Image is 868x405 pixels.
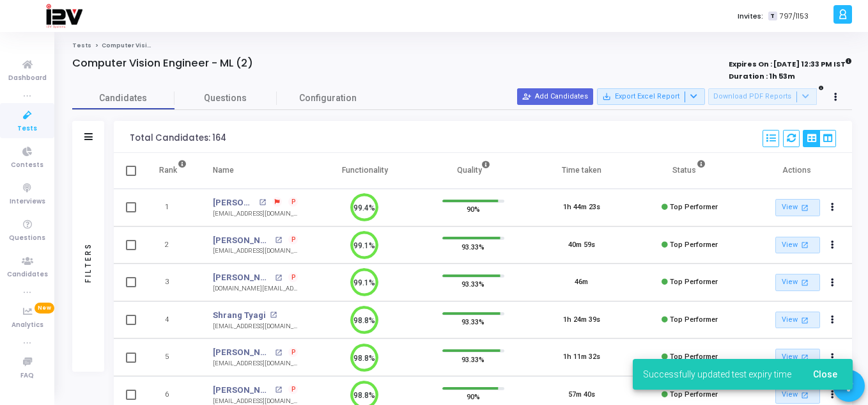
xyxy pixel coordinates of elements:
[824,236,842,254] button: Actions
[670,315,718,324] span: Top Performer
[72,42,91,49] a: Tests
[72,42,852,50] nav: breadcrumb
[146,301,200,339] td: 4
[800,239,810,250] mat-icon: open_in_new
[213,271,272,284] a: [PERSON_NAME]
[299,91,357,105] span: Configuration
[780,11,809,22] span: 797/1153
[213,246,298,256] div: [EMAIL_ADDRESS][DOMAIN_NAME]
[275,386,282,393] mat-icon: open_in_new
[568,240,595,251] div: 40m 59s
[20,370,34,381] span: FAQ
[744,153,852,189] th: Actions
[213,196,256,209] a: [PERSON_NAME]
[311,153,419,189] th: Functionality
[213,234,272,247] a: [PERSON_NAME]
[213,163,234,177] div: Name
[9,233,45,244] span: Questions
[643,368,791,381] span: Successfully updated test expiry time
[563,202,600,213] div: 1h 44m 23s
[213,346,272,359] a: [PERSON_NAME]
[729,71,795,81] strong: Duration : 1h 53m
[568,390,595,401] div: 57m 40s
[563,352,600,363] div: 1h 11m 32s
[824,199,842,217] button: Actions
[213,309,266,322] a: Shrang Tyagi
[291,197,296,207] span: P
[17,123,37,134] span: Tests
[517,88,593,105] button: Add Candidates
[35,303,54,314] span: New
[775,199,820,216] a: View
[813,369,837,379] span: Close
[522,92,531,101] mat-icon: person_add_alt
[213,284,298,294] div: [DOMAIN_NAME][EMAIL_ADDRESS][DOMAIN_NAME]
[800,315,810,326] mat-icon: open_in_new
[803,130,836,147] div: View Options
[102,42,210,49] span: Computer Vision Engineer - ML (2)
[729,56,852,70] strong: Expires On : [DATE] 12:33 PM IST
[72,91,174,105] span: Candidates
[461,315,484,328] span: 93.33%
[670,241,718,249] span: Top Performer
[575,277,588,288] div: 46m
[562,163,601,177] div: Time taken
[708,88,817,105] button: Download PDF Reports
[635,153,743,189] th: Status
[291,385,296,395] span: P
[8,73,47,84] span: Dashboard
[291,273,296,283] span: P
[213,322,298,331] div: [EMAIL_ADDRESS][DOMAIN_NAME]
[824,311,842,329] button: Actions
[467,203,480,216] span: 90%
[824,274,842,292] button: Actions
[419,153,527,189] th: Quality
[82,192,94,333] div: Filters
[775,312,820,329] a: View
[670,278,718,286] span: Top Performer
[174,91,277,105] span: Questions
[768,12,777,21] span: T
[461,353,484,365] span: 93.33%
[12,320,43,331] span: Analytics
[467,390,480,403] span: 90%
[146,338,200,376] td: 5
[45,3,82,29] img: logo
[72,57,253,70] h4: Computer Vision Engineer - ML (2)
[291,347,296,358] span: P
[670,203,718,211] span: Top Performer
[270,312,277,319] mat-icon: open_in_new
[602,92,611,101] mat-icon: save_alt
[461,240,484,253] span: 93.33%
[11,160,43,171] span: Contests
[10,196,45,207] span: Interviews
[775,237,820,254] a: View
[213,209,298,219] div: [EMAIL_ADDRESS][DOMAIN_NAME]
[803,363,848,386] button: Close
[597,88,705,105] button: Export Excel Report
[275,274,282,282] mat-icon: open_in_new
[563,315,600,326] div: 1h 24m 39s
[775,274,820,291] a: View
[130,133,226,143] div: Total Candidates: 164
[800,202,810,213] mat-icon: open_in_new
[213,359,298,369] div: [EMAIL_ADDRESS][DOMAIN_NAME]
[146,226,200,264] td: 2
[146,153,200,189] th: Rank
[259,199,266,206] mat-icon: open_in_new
[213,384,272,397] a: [PERSON_NAME]
[275,349,282,356] mat-icon: open_in_new
[800,277,810,288] mat-icon: open_in_new
[146,264,200,301] td: 3
[7,269,48,280] span: Candidates
[461,278,484,290] span: 93.33%
[275,237,282,244] mat-icon: open_in_new
[738,11,763,22] label: Invites:
[146,189,200,226] td: 1
[291,235,296,245] span: P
